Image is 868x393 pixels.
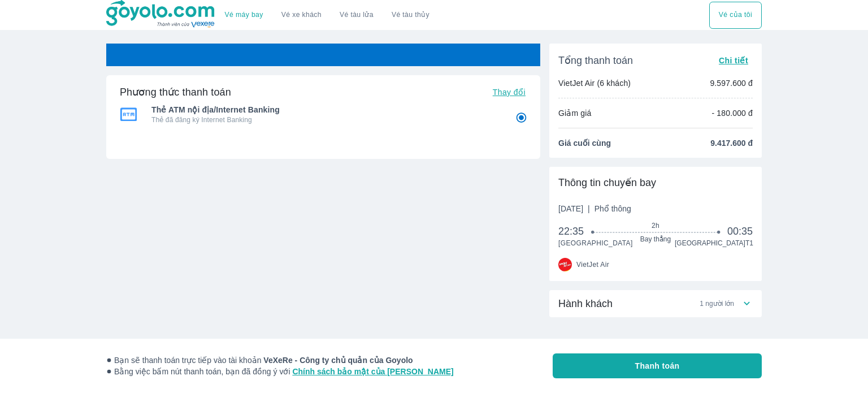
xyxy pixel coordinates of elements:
[151,115,500,124] p: Thẻ đã đăng ký Internet Banking
[558,203,631,214] span: [DATE]
[594,204,631,213] span: Phổ thông
[558,137,611,149] span: Giá cuối cùng
[120,107,137,121] img: Thẻ ATM nội địa/Internet Banking
[106,366,454,377] span: Bằng việc bấm nút thanh toán, bạn đã đồng ý với
[106,355,454,366] span: Bạn sẽ thanh toán trực tiếp vào tài khoản
[719,56,748,65] span: Chi tiết
[710,77,753,89] p: 9.597.600 đ
[216,2,439,29] div: choose transportation mode
[558,77,631,89] p: VietJet Air (6 khách)
[225,11,263,19] a: Vé máy bay
[593,235,718,244] span: Bay thẳng
[588,204,590,213] span: |
[712,107,753,119] p: - 180.000 đ
[549,290,762,317] div: Hành khách1 người lớn
[120,85,231,99] h6: Phương thức thanh toán
[281,11,322,19] a: Vé xe khách
[558,54,633,67] span: Tổng thanh toán
[714,53,753,68] button: Chi tiết
[576,260,609,269] span: VietJet Air
[635,360,680,372] span: Thanh toán
[558,297,613,310] span: Hành khách
[331,2,383,29] a: Vé tàu lửa
[292,367,453,376] a: Chính sách bảo mật của [PERSON_NAME]
[120,101,527,128] div: Thẻ ATM nội địa/Internet BankingThẻ ATM nội địa/Internet BankingThẻ đã đăng ký Internet Banking
[675,239,753,248] span: [GEOGRAPHIC_DATA] T1
[700,299,734,308] span: 1 người lớn
[553,353,762,378] button: Thanh toán
[709,2,762,29] button: Vé của tôi
[727,224,753,238] span: 00:35
[263,356,413,365] strong: VeXeRe - Công ty chủ quản của Goyolo
[593,221,718,230] span: 2h
[558,224,593,238] span: 22:35
[558,176,753,189] div: Thông tin chuyến bay
[151,104,500,115] span: Thẻ ATM nội địa/Internet Banking
[710,137,753,149] span: 9.417.600 đ
[493,88,526,97] span: Thay đổi
[383,2,439,29] button: Vé tàu thủy
[558,107,591,119] p: Giảm giá
[488,84,530,100] button: Thay đổi
[709,2,762,29] div: choose transportation mode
